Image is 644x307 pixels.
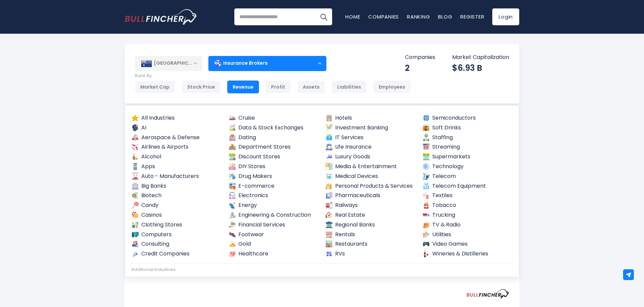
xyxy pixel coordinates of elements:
[131,162,222,171] a: Apps
[135,56,202,71] div: [GEOGRAPHIC_DATA]
[325,133,416,142] a: IT Services
[131,143,222,151] a: Airlines & Airports
[345,13,360,20] a: Home
[422,231,513,239] a: Utilities
[131,211,222,219] a: Casinos
[422,240,513,248] a: Video Games
[131,114,222,122] a: All Industries
[228,276,319,284] a: Farming Supplies
[266,81,291,93] div: Profit
[325,182,416,190] a: Personal Products & Services
[325,276,416,284] a: Medical Tools
[452,54,509,61] p: Market Capitalization
[422,133,513,142] a: Staffing
[422,276,513,284] a: Renewable Energy
[131,201,222,210] a: Candy
[131,133,222,142] a: Aerospace & Defense
[325,221,416,229] a: Regional Banks
[228,182,319,190] a: E-commerce
[438,13,452,20] a: Blog
[325,201,416,210] a: Railways
[228,231,319,239] a: Footwear
[325,191,416,200] a: Pharmaceuticals
[422,250,513,258] a: Wineries & Distilleries
[422,124,513,132] a: Soft Drinks
[131,153,222,161] a: Alcohol
[325,143,416,151] a: Life Insurance
[228,240,319,248] a: Gold
[452,63,509,73] div: $6.93 B
[131,182,222,190] a: Big Banks
[131,250,222,258] a: Credit Companies
[460,13,484,20] a: Register
[131,124,222,132] a: AI
[405,63,435,73] div: 2
[422,114,513,122] a: Semiconductors
[228,143,319,151] a: Department Stores
[131,172,222,181] a: Auto - Manufacturers
[325,153,416,161] a: Luxury Goods
[422,172,513,181] a: Telecom
[373,81,411,93] div: Employees
[131,240,222,248] a: Consulting
[227,81,259,93] div: Revenue
[135,73,411,79] p: Rank By
[325,114,416,122] a: Hotels
[325,172,416,181] a: Medical Devices
[332,81,367,93] div: Liabilities
[405,54,435,61] p: Companies
[228,114,319,122] a: Cruise
[422,211,513,219] a: Trucking
[422,191,513,200] a: Textiles
[228,124,319,132] a: Data & Stock Exchanges
[228,133,319,142] a: Dating
[422,201,513,210] a: Tobacco
[315,8,332,25] button: Search
[131,276,222,284] a: Advertising
[325,124,416,132] a: Investment Banking
[325,240,416,248] a: Restaurants
[228,211,319,219] a: Engineering & Construction
[422,143,513,151] a: Streaming
[422,162,513,171] a: Technology
[182,81,221,93] div: Stock Price
[131,231,222,239] a: Computers
[422,182,513,190] a: Telecom Equipment
[228,221,319,229] a: Financial Services
[297,81,325,93] div: Assets
[325,250,416,258] a: RVs
[125,9,198,25] img: Bullfincher logo
[492,8,519,25] a: Login
[228,191,319,200] a: Electronics
[407,13,430,20] a: Ranking
[131,221,222,229] a: Clothing Stores
[228,153,319,161] a: Discount Stores
[228,162,319,171] a: DIY Stores
[131,191,222,200] a: Biotech
[208,56,326,71] div: Insurance Brokers
[368,13,399,20] a: Companies
[325,231,416,239] a: Rentals
[131,267,513,273] div: Additional Industries
[325,162,416,171] a: Media & Entertainment
[228,250,319,258] a: Healthcare
[135,81,175,93] div: Market Cap
[228,172,319,181] a: Drug Makers
[422,153,513,161] a: Supermarkets
[422,221,513,229] a: TV & Radio
[228,201,319,210] a: Energy
[125,9,197,25] a: Go to homepage
[325,211,416,219] a: Real Estate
